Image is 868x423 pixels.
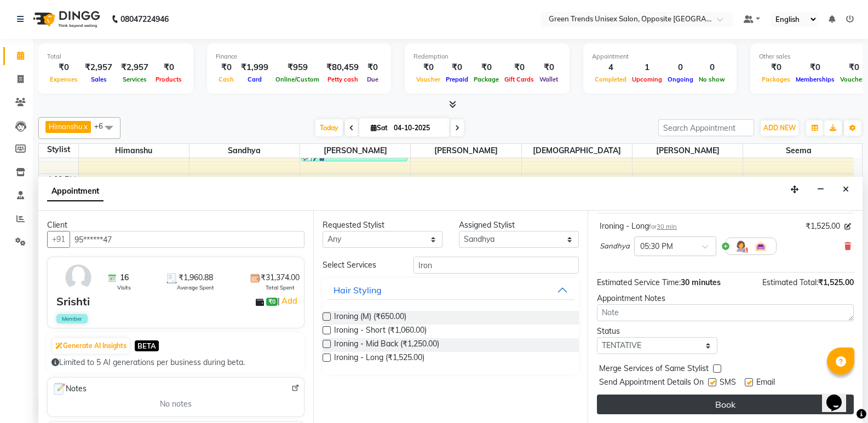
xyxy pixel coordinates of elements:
[323,219,442,231] div: Requested Stylist
[177,283,214,292] span: Average Spent
[592,61,629,74] div: 4
[734,240,748,253] img: Hairdresser.png
[261,272,300,283] span: ₹31,374.00
[88,76,110,83] span: Sales
[743,144,854,158] span: Seema
[49,122,83,131] span: Himanshu
[665,76,696,83] span: Ongoing
[658,119,754,136] input: Search Appointment
[502,61,537,74] div: ₹0
[364,76,381,83] span: Due
[334,338,439,352] span: Ironing - Mid Back (₹1,250.00)
[179,272,213,283] span: ₹1,960.88
[838,181,854,198] button: Close
[47,76,81,83] span: Expenses
[189,144,300,158] span: Sandhya
[681,277,721,287] span: 30 minutes
[334,352,424,366] span: Ironing - Long (₹1,525.00)
[537,61,561,74] div: ₹0
[216,61,237,74] div: ₹0
[592,76,629,83] span: Completed
[120,76,150,83] span: Services
[334,283,382,297] div: Hair Styling
[52,382,87,396] span: Notes
[39,144,78,155] div: Stylist
[245,76,265,83] span: Card
[822,379,857,412] iframe: chat widget
[56,293,90,310] div: Srishti
[754,240,767,253] img: Interior.png
[665,61,696,74] div: 0
[325,76,361,83] span: Petty cash
[120,272,129,283] span: 16
[334,325,427,338] span: Ironing - Short (₹1,060.00)
[266,298,278,306] span: ₹0
[368,124,390,132] span: Sat
[390,120,445,136] input: 2025-10-04
[649,223,677,230] small: for
[720,376,736,390] span: SMS
[47,182,104,201] span: Appointment
[459,219,579,231] div: Assigned Stylist
[599,363,709,376] span: Merge Services of Same Stylist
[413,76,443,83] span: Voucher
[47,231,70,248] button: +91
[793,61,837,74] div: ₹0
[806,221,840,232] span: ₹1,525.00
[599,376,704,390] span: Send Appointment Details On
[597,293,854,304] div: Appointment Notes
[47,61,81,74] div: ₹0
[117,283,131,292] span: Visits
[413,257,579,274] input: Search by service name
[135,340,159,351] span: BETA
[597,326,717,337] div: Status
[315,119,343,136] span: Today
[28,4,103,34] img: logo
[756,376,775,390] span: Email
[334,311,406,325] span: Ironing (M) (₹650.00)
[266,283,295,292] span: Total Spent
[793,76,837,83] span: Memberships
[237,61,273,74] div: ₹1,999
[537,76,561,83] span: Wallet
[83,122,88,131] a: x
[522,144,632,158] span: [DEMOGRAPHIC_DATA]
[45,174,78,186] div: 1:00 PM
[443,76,471,83] span: Prepaid
[696,76,728,83] span: No show
[153,61,185,74] div: ₹0
[818,277,854,287] span: ₹1,525.00
[844,223,851,230] i: Edit price
[629,76,665,83] span: Upcoming
[759,61,793,74] div: ₹0
[94,121,111,130] span: +6
[629,61,665,74] div: 1
[120,4,169,34] b: 08047224946
[471,61,502,74] div: ₹0
[62,262,94,293] img: avatar
[633,144,743,158] span: [PERSON_NAME]
[363,61,382,74] div: ₹0
[592,52,728,61] div: Appointment
[696,61,728,74] div: 0
[327,280,575,300] button: Hair Styling
[53,338,129,354] button: Generate AI Insights
[81,61,117,74] div: ₹2,957
[443,61,471,74] div: ₹0
[413,52,561,61] div: Redemption
[153,76,185,83] span: Products
[600,241,630,252] span: Sandhya
[79,144,189,158] span: Himanshu
[216,52,382,61] div: Finance
[657,223,677,230] span: 30 min
[762,277,818,287] span: Estimated Total:
[761,120,798,136] button: ADD NEW
[273,76,322,83] span: Online/Custom
[597,395,854,414] button: Book
[51,357,300,368] div: Limited to 5 AI generations per business during beta.
[117,61,153,74] div: ₹2,957
[47,52,185,61] div: Total
[502,76,537,83] span: Gift Cards
[314,259,405,271] div: Select Services
[763,124,796,132] span: ADD NEW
